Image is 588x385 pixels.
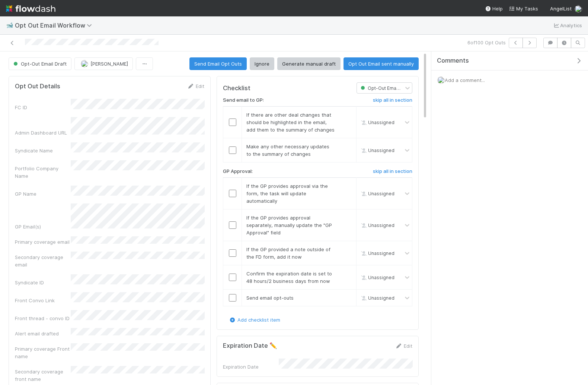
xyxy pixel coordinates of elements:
[373,97,412,106] a: skip all in section
[246,295,294,301] span: Send email opt-outs
[485,5,503,12] div: Help
[15,330,71,337] div: Alert email drafted
[15,147,71,154] div: Syndicate Name
[15,279,71,286] div: Syndicate ID
[246,246,330,260] span: If the GP provided a note outside of the FD form, add it now
[15,297,71,304] div: Front Convo Link
[246,143,329,157] span: Make any other necessary updates to the summary of changes
[15,129,71,136] div: Admin Dashboard URL
[553,21,582,30] a: Analytics
[246,183,328,204] span: If the GP provides approval via the form, the task will update automatically
[15,190,71,198] div: GP Name
[359,250,394,256] span: Unassigned
[223,85,250,92] h5: Checklist
[15,238,71,246] div: Primary coverage email
[223,97,264,103] h6: Send email to GP:
[90,61,128,67] span: [PERSON_NAME]
[343,57,419,70] button: Opt Out Email sent manually
[359,222,394,228] span: Unassigned
[223,168,253,174] h6: GP Approval:
[359,190,394,196] span: Unassigned
[15,223,71,230] div: GP Email(s)
[15,315,71,322] div: Front thread - convo ID
[187,83,204,89] a: Edit
[189,57,247,70] button: Send Email Opt Outs
[359,274,394,280] span: Unassigned
[229,317,280,323] a: Add checklist item
[359,148,394,153] span: Unassigned
[246,271,332,284] span: Confirm the expiration date is set to 48 hours/2 business days from now
[15,22,96,29] span: Opt Out Email Workflow
[359,85,410,91] span: Opt-Out Email Draft
[15,253,71,268] div: Secondary coverage email
[223,342,277,350] h5: Expiration Date ✏️
[509,6,538,12] span: My Tasks
[15,165,71,180] div: Portfolio Company Name
[437,76,445,84] img: avatar_2de93f86-b6c7-4495-bfe2-fb093354a53c.png
[223,363,279,370] div: Expiration Date
[373,97,412,103] h6: skip all in section
[373,168,412,174] h6: skip all in section
[550,6,572,12] span: AngelList
[15,83,60,90] h5: Opt Out Details
[250,57,274,70] button: Ignore
[359,295,394,300] span: Unassigned
[246,215,332,236] span: If the GP provides approval separately, manually update the "GP Approval" field
[359,120,394,125] span: Unassigned
[509,5,538,12] a: My Tasks
[6,22,13,28] span: 🐋
[395,343,412,349] a: Edit
[9,57,71,70] button: Opt-Out Email Draft
[12,61,67,67] span: Opt-Out Email Draft
[81,60,88,67] img: avatar_2de93f86-b6c7-4495-bfe2-fb093354a53c.png
[6,2,55,15] img: logo-inverted-e16ddd16eac7371096b0.svg
[575,5,582,13] img: avatar_2de93f86-b6c7-4495-bfe2-fb093354a53c.png
[437,57,469,64] span: Comments
[467,39,506,46] span: 6 of 100 Opt Outs
[74,57,133,70] button: [PERSON_NAME]
[277,57,341,70] button: Generate manual draft
[373,168,412,177] a: skip all in section
[15,104,71,111] div: FC ID
[445,77,485,83] span: Add a comment...
[15,368,71,383] div: Secondary coverage front name
[15,345,71,360] div: Primary coverage Front name
[246,112,335,133] span: If there are other deal changes that should be highlighted in the email, add them to the summary ...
